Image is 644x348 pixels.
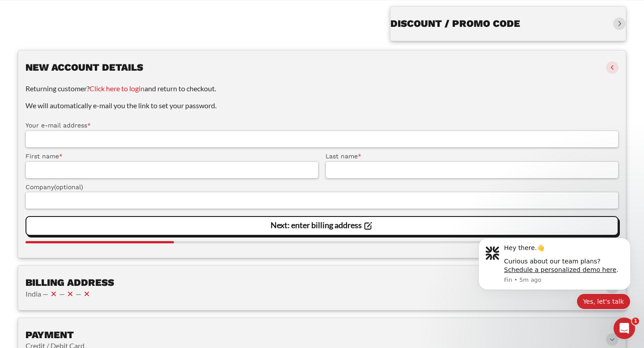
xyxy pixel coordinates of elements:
[25,151,318,161] label: First name
[25,289,114,299] vaadin-horizontal-layout: India — — —
[111,85,165,101] button: Quick reply: Yes, let's talk
[13,30,165,81] div: message notification from Fin, 5m ago. Hey there.👋 Curious about our team plans? Schedule a perso...
[39,35,159,66] div: Message content
[20,38,34,52] img: Profile image for Fin
[390,17,520,30] h3: Discount / promo code
[39,58,151,65] a: Schedule a personalized demo here
[13,85,165,101] div: Quick reply options
[326,151,619,161] label: Last name
[25,216,619,236] vaadin-button: Next: enter billing address
[632,318,639,325] span: 1
[614,318,635,339] iframe: Intercom live chat
[25,182,619,192] label: Company
[25,61,143,74] h3: New account details
[39,35,159,44] div: Hey there.👋
[25,120,619,131] label: Your e-mail address
[25,100,619,111] p: We will automatically e-mail you the link to set your password.
[25,329,85,341] h3: Payment
[89,84,144,93] a: Click here to login
[465,208,644,324] iframe: Intercom notifications message
[39,49,159,66] div: Curious about our team plans? .
[54,183,83,191] span: (optional)
[39,68,159,76] p: Message from Fin, sent 5m ago
[25,276,114,289] h3: Billing address
[25,83,619,94] p: Returning customer? and return to checkout.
